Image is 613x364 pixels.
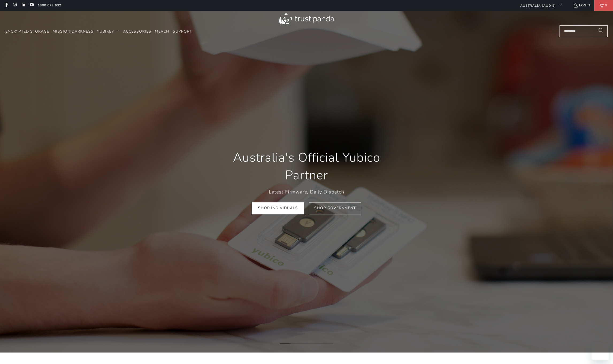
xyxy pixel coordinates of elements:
[173,29,192,34] span: Support
[21,3,25,7] a: Trust Panda Australia on LinkedIn
[573,2,590,8] a: Login
[301,343,312,344] li: Page dot 3
[5,29,49,34] span: Encrypted Storage
[560,25,608,37] input: Search...
[123,25,151,38] a: Accessories
[592,343,609,360] iframe: Button to launch messaging window
[312,343,323,344] li: Page dot 4
[309,202,361,214] a: Shop Government
[173,25,192,38] a: Support
[97,25,120,38] summary: YubiKey
[38,2,61,8] a: 1300 072 632
[97,29,114,34] span: YubiKey
[53,25,94,38] a: Mission Darkness
[29,3,34,7] a: Trust Panda Australia on YouTube
[594,25,608,37] button: Search
[279,13,334,24] img: Trust Panda Australia
[4,3,9,7] a: Trust Panda Australia on Facebook
[12,3,17,7] a: Trust Panda Australia on Instagram
[123,29,151,34] span: Accessories
[252,202,304,214] a: Shop Individuals
[290,343,301,344] li: Page dot 2
[53,29,94,34] span: Mission Darkness
[280,343,290,344] li: Page dot 1
[155,25,169,38] a: Merch
[218,188,395,196] p: Latest Firmware, Daily Dispatch
[323,343,333,344] li: Page dot 5
[5,25,192,38] nav: Translation missing: en.navigation.header.main_nav
[218,149,395,184] h1: Australia's Official Yubico Partner
[155,29,169,34] span: Merch
[5,25,49,38] a: Encrypted Storage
